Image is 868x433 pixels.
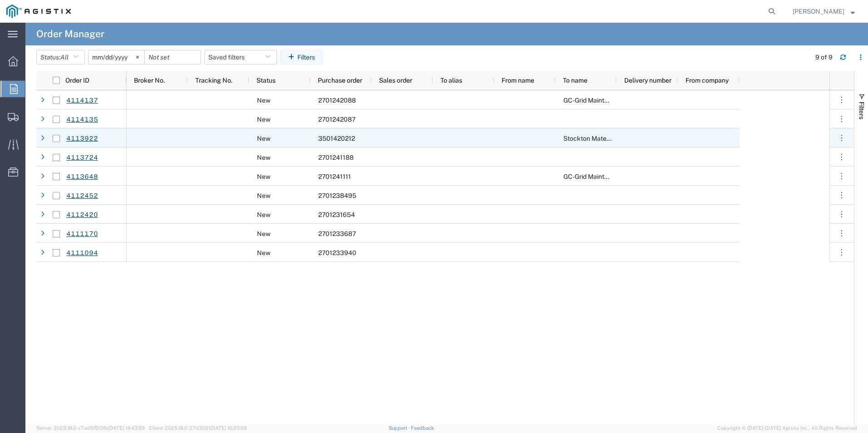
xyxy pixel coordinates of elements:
span: GC-Grid Maint&Const Mat/Fac [563,173,652,180]
span: Stockton Materials [563,135,619,142]
span: New [257,230,271,237]
span: Purchase order [318,77,362,84]
span: From name [502,77,534,84]
span: 2701241111 [318,173,351,180]
span: New [257,116,271,123]
button: [PERSON_NAME] [792,6,855,17]
a: 4114137 [66,93,99,108]
span: From company [686,77,729,84]
span: Jonathan Gonzalez [793,6,844,16]
input: Not set [89,50,144,64]
span: 3501420212 [318,135,355,142]
span: Sales order [379,77,412,84]
span: Filters [858,102,865,119]
button: Saved filters [204,50,277,64]
span: To alias [440,77,462,84]
span: New [257,97,271,104]
span: Broker No. [134,77,165,84]
a: 4111094 [66,245,99,261]
a: 4113922 [66,131,99,147]
span: 2701242087 [318,116,355,123]
span: New [257,173,271,180]
button: Status:All [36,50,85,64]
button: Filters [280,50,323,64]
a: 4111170 [66,226,99,242]
span: 2701238495 [318,192,356,199]
span: 2701231654 [318,211,355,218]
span: Order ID [65,77,89,84]
span: Status [256,77,276,84]
a: Support [389,425,411,431]
span: Tracking No. [195,77,232,84]
a: Feedback [411,425,434,431]
div: 9 of 9 [815,53,833,62]
span: New [257,211,271,218]
a: 4112452 [66,188,99,204]
span: New [257,154,271,161]
span: Delivery number [624,77,671,84]
span: Server: 2025.18.0-c7ad5f513fb [36,425,145,431]
img: logo [6,5,71,18]
span: New [257,249,271,256]
span: All [60,54,69,61]
span: New [257,135,271,142]
span: 2701233940 [318,249,356,256]
span: New [257,192,271,199]
span: GC-Grid Maint&Const Mat/Fac [563,97,652,104]
span: Client: 2025.18.0-27d3021 [149,425,247,431]
a: 4113724 [66,150,99,166]
span: [DATE] 14:43:55 [108,425,145,431]
span: [DATE] 10:20:09 [210,425,247,431]
span: 2701241188 [318,154,354,161]
span: 2701233687 [318,230,356,237]
span: 2701242088 [318,97,356,104]
a: 4112420 [66,207,99,223]
h4: Order Manager [36,23,104,45]
a: 4113648 [66,169,99,185]
span: To name [563,77,587,84]
span: Copyright © [DATE]-[DATE] Agistix Inc., All Rights Reserved [717,424,857,432]
a: 4114135 [66,112,99,128]
input: Not set [145,50,201,64]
